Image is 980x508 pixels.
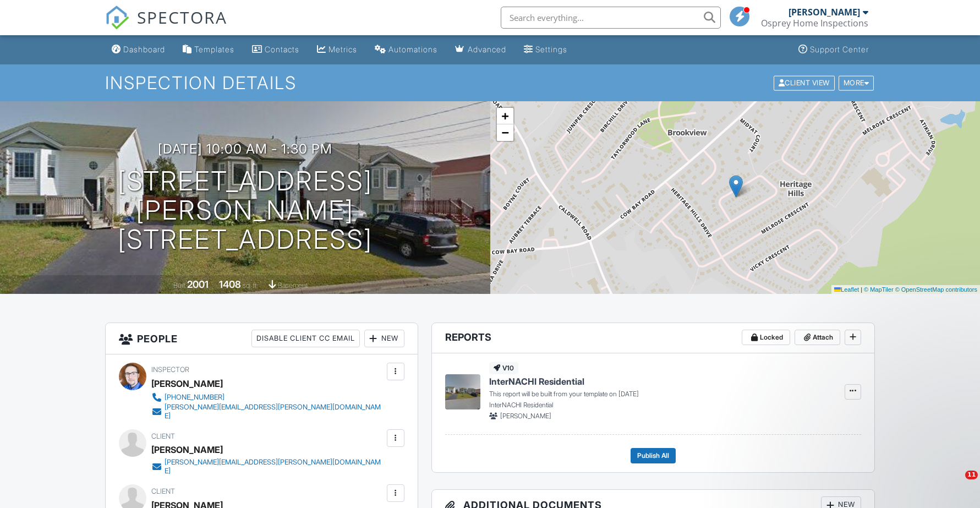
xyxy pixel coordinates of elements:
[219,278,241,290] div: 1408
[501,7,721,29] input: Search everything...
[497,108,513,124] a: Zoom in
[165,393,225,402] div: [PHONE_NUMBER]
[519,40,572,60] a: Settings
[151,487,175,495] span: Client
[243,281,258,289] span: sq. ft.
[251,330,360,347] div: Disable Client CC Email
[105,6,129,30] img: The Best Home Inspection Software - Spectora
[178,40,239,60] a: Templates
[370,40,442,60] a: Automations (Basic)
[468,45,506,54] div: Advanced
[451,40,511,60] a: Advanced
[194,45,234,54] div: Templates
[839,75,874,90] div: More
[151,403,384,420] a: [PERSON_NAME][EMAIL_ADDRESS][PERSON_NAME][DOMAIN_NAME]
[789,7,860,18] div: [PERSON_NAME]
[187,278,209,290] div: 2001
[313,40,362,60] a: Metrics
[158,141,332,156] h3: [DATE] 10:00 am - 1:30 pm
[861,286,862,293] span: |
[173,281,185,289] span: Built
[329,45,357,54] div: Metrics
[248,40,304,60] a: Contacts
[895,286,977,293] a: © OpenStreetMap contributors
[497,124,513,141] a: Zoom out
[761,18,868,29] div: Osprey Home Inspections
[965,471,978,479] span: 11
[105,73,875,92] h1: Inspection Details
[943,471,969,497] iframe: Intercom live chat
[165,403,384,420] div: [PERSON_NAME][EMAIL_ADDRESS][PERSON_NAME][DOMAIN_NAME]
[151,441,223,458] div: [PERSON_NAME]
[265,45,299,54] div: Contacts
[151,365,189,374] span: Inspector
[106,323,418,354] h3: People
[123,45,165,54] div: Dashboard
[364,330,404,347] div: New
[105,15,227,38] a: SPECTORA
[388,45,437,54] div: Automations
[165,458,384,476] div: [PERSON_NAME][EMAIL_ADDRESS][PERSON_NAME][DOMAIN_NAME]
[151,458,384,476] a: [PERSON_NAME][EMAIL_ADDRESS][PERSON_NAME][DOMAIN_NAME]
[773,78,837,86] a: Client View
[278,281,308,289] span: basement
[137,6,227,29] span: SPECTORA
[794,40,873,60] a: Support Center
[18,167,473,254] h1: [STREET_ADDRESS][PERSON_NAME] [STREET_ADDRESS]
[151,375,223,392] div: [PERSON_NAME]
[107,40,169,60] a: Dashboard
[151,432,175,440] span: Client
[774,75,835,90] div: Client View
[729,175,743,198] img: Marker
[864,286,894,293] a: © MapTiler
[151,392,384,403] a: [PHONE_NUMBER]
[535,45,567,54] div: Settings
[810,45,869,54] div: Support Center
[501,125,508,139] span: −
[834,286,859,293] a: Leaflet
[501,109,508,123] span: +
